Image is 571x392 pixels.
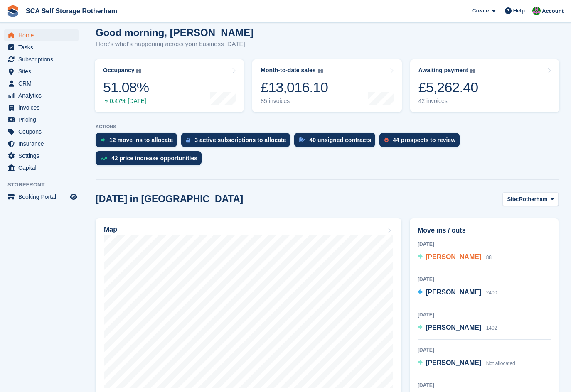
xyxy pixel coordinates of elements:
[4,138,79,149] a: menu
[69,192,79,202] a: Preview store
[4,102,79,113] a: menu
[4,29,79,41] a: menu
[7,181,83,189] span: Storefront
[252,59,401,112] a: Month-to-date sales £13,016.10 85 invoices
[194,137,286,143] div: 3 active subscriptions to allocate
[507,195,519,203] span: Site:
[95,59,244,112] a: Occupancy 51.08% 0.47% [DATE]
[18,78,68,89] span: CRM
[299,137,305,142] img: contract_signature_icon-13c848040528278c33f63329250d36e43548de30e8caae1d1a13099fd9432cc5.svg
[111,155,197,162] div: 42 price increase opportunities
[109,137,173,143] div: 12 move ins to allocate
[410,59,559,112] a: Awaiting payment £5,262.40 42 invoices
[261,79,328,96] div: £13,016.10
[470,69,475,73] img: icon-info-grey-7440780725fd019a000dd9b08b2336e03edf1995a4989e88bcd33f0948082b44.svg
[96,194,243,205] h2: [DATE] in [GEOGRAPHIC_DATA]
[318,69,323,73] img: icon-info-grey-7440780725fd019a000dd9b08b2336e03edf1995a4989e88bcd33f0948082b44.svg
[418,276,551,283] div: [DATE]
[418,252,492,263] a: [PERSON_NAME] 88
[418,98,478,105] div: 42 invoices
[4,162,79,174] a: menu
[418,240,551,248] div: [DATE]
[18,54,68,65] span: Subscriptions
[103,98,149,105] div: 0.47% [DATE]
[18,162,68,174] span: Capital
[418,225,551,235] h2: Move ins / outs
[418,67,468,74] div: Awaiting payment
[96,27,254,38] h1: Good morning, [PERSON_NAME]
[418,382,551,389] div: [DATE]
[309,137,371,143] div: 40 unsigned contracts
[96,133,181,151] a: 12 move ins to allocate
[519,195,548,203] span: Rotherham
[486,325,497,331] span: 1402
[18,42,68,53] span: Tasks
[4,54,79,65] a: menu
[426,324,481,331] span: [PERSON_NAME]
[4,114,79,125] a: menu
[18,126,68,137] span: Coupons
[294,133,379,151] a: 40 unsigned contracts
[426,289,481,296] span: [PERSON_NAME]
[18,66,68,77] span: Sites
[4,90,79,101] a: menu
[384,137,389,142] img: prospect-51fa495bee0391a8d652442698ab0144808aea92771e9ea1ae160a38d050c398.svg
[18,90,68,101] span: Analytics
[186,137,190,143] img: active_subscription_to_allocate_icon-d502201f5373d7db506a760aba3b589e785aa758c864c3986d89f69b8ff3...
[4,42,79,53] a: menu
[101,137,105,142] img: move_ins_to_allocate_icon-fdf77a2bb77ea45bf5b3d319d69a93e2d87916cf1d5bf7949dd705db3b84f3ca.svg
[7,5,19,17] img: stora-icon-8386f47178a22dfd0bd8f6a31ec36ba5ce8667c1dd55bd0f319d3a0aa187defe.svg
[4,126,79,137] a: menu
[4,78,79,89] a: menu
[502,192,559,206] button: Site: Rotherham
[22,4,121,18] a: SCA Self Storage Rotherham
[4,191,79,203] a: menu
[426,253,481,260] span: [PERSON_NAME]
[542,7,564,15] span: Account
[486,290,497,296] span: 2400
[96,124,559,130] p: ACTIONS
[104,226,117,233] h2: Map
[532,7,541,15] img: Sarah Race
[18,150,68,162] span: Settings
[472,7,489,15] span: Create
[418,346,551,354] div: [DATE]
[18,102,68,113] span: Invoices
[4,66,79,77] a: menu
[418,311,551,318] div: [DATE]
[18,29,68,41] span: Home
[18,138,68,149] span: Insurance
[136,69,141,73] img: icon-info-grey-7440780725fd019a000dd9b08b2336e03edf1995a4989e88bcd33f0948082b44.svg
[4,150,79,162] a: menu
[418,79,478,96] div: £5,262.40
[18,191,68,203] span: Booking Portal
[418,358,515,369] a: [PERSON_NAME] Not allocated
[261,98,328,105] div: 85 invoices
[426,359,481,366] span: [PERSON_NAME]
[96,151,206,169] a: 42 price increase opportunities
[486,255,492,260] span: 88
[103,67,134,74] div: Occupancy
[418,323,497,333] a: [PERSON_NAME] 1402
[393,137,455,143] div: 44 prospects to review
[379,133,464,151] a: 44 prospects to review
[18,114,68,125] span: Pricing
[418,287,497,298] a: [PERSON_NAME] 2400
[486,360,515,366] span: Not allocated
[96,39,254,49] p: Here's what's happening across your business [DATE]
[261,67,315,74] div: Month-to-date sales
[101,157,107,160] img: price_increase_opportunities-93ffe204e8149a01c8c9dc8f82e8f89637d9d84a8eef4429ea346261dce0b2c0.svg
[513,7,525,15] span: Help
[181,133,294,151] a: 3 active subscriptions to allocate
[103,79,149,96] div: 51.08%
